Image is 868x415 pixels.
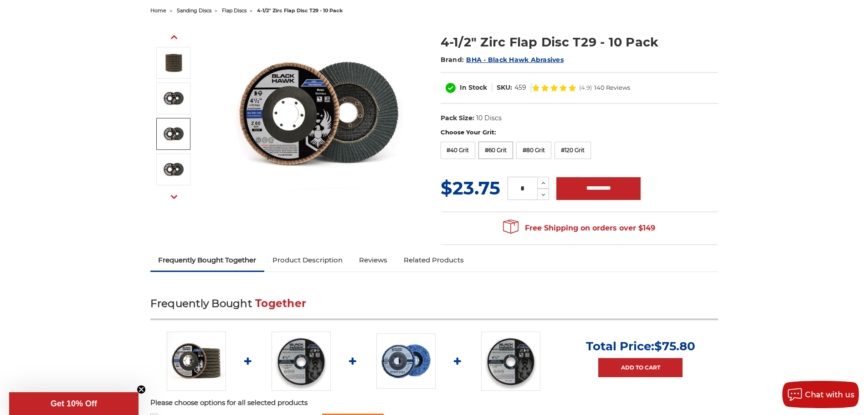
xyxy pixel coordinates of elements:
img: 80 grit zirc flap disc [162,158,185,181]
button: Previous [163,27,185,47]
span: $75.80 [654,339,695,354]
span: (4.9) [579,85,592,91]
a: home [150,7,166,14]
h1: 4-1/2" Zirc Flap Disc T29 - 10 Pack [441,33,718,51]
span: Frequently Bought [150,297,252,310]
span: $23.75 [441,177,500,199]
button: Chat with us [782,381,859,408]
a: BHA - Black Hawk Abrasives [466,56,564,64]
a: Frequently Bought Together [150,250,265,270]
img: 4.5" Black Hawk Zirconia Flap Disc 10 Pack [167,332,226,391]
img: 60 grit zirc flap disc [162,123,185,145]
img: 4.5" Black Hawk Zirconia Flap Disc 10 Pack [228,24,411,206]
span: 4-1/2" zirc flap disc t29 - 10 pack [257,7,343,14]
button: Close teaser [137,385,146,394]
dt: Pack Size: [441,113,474,123]
a: Product Description [264,250,351,270]
a: Add to Cart [598,358,683,377]
dd: 459 [514,83,526,92]
img: 40 grit zirc flap disc [162,87,185,110]
img: 10 pack of premium black hawk flap discs [162,51,185,74]
span: Free Shipping on orders over $149 [503,219,655,237]
div: Get 10% OffClose teaser [9,392,139,415]
span: Chat with us [805,390,854,399]
span: Brand: [441,56,464,64]
a: sanding discs [177,7,211,14]
span: Together [255,297,306,310]
dd: 10 Discs [476,113,502,123]
span: In Stock [460,83,487,92]
dt: SKU: [497,83,512,92]
p: Total Price: [586,339,695,354]
a: flap discs [222,7,247,14]
a: Reviews [351,250,395,270]
p: Please choose options for all selected products [150,398,718,408]
span: 140 Reviews [594,85,630,91]
span: Get 10% Off [51,399,97,408]
a: Related Products [395,250,472,270]
label: Choose Your Grit: [441,128,718,137]
button: Next [163,187,185,207]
